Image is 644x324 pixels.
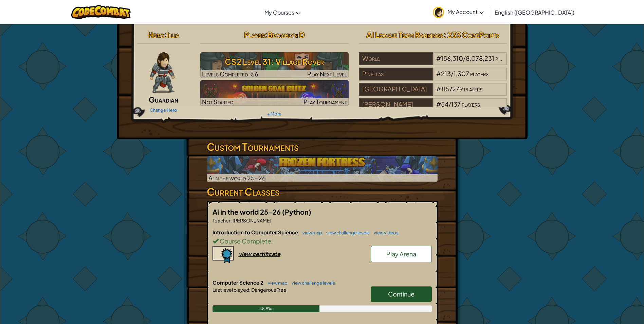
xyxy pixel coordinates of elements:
span: Ai in the world 25-26 [208,174,266,182]
span: / [463,54,466,62]
a: [PERSON_NAME]#54/137players [359,105,507,112]
span: # [436,54,441,62]
span: Guardian [149,95,178,104]
span: players [464,85,482,93]
a: My Courses [261,3,304,21]
img: Golden Goal [200,80,349,106]
a: Not StartedPlay Tournament [200,80,349,106]
span: 54 [441,100,448,108]
div: [PERSON_NAME] [359,98,433,111]
span: My Courses [264,9,294,16]
a: Play Next Level [200,52,349,78]
img: guardian-pose.png [150,52,174,93]
span: # [436,85,441,93]
a: + More [267,111,281,116]
h3: Current Classes [207,184,438,199]
img: certificate-icon.png [213,246,234,264]
img: CS2 Level 31: Village Rover [200,52,349,78]
span: Teacher [213,217,231,223]
span: 213 [441,70,451,77]
a: view videos [370,230,399,235]
span: : [164,30,167,39]
div: 48.9% [213,305,320,312]
span: Last level played [213,287,249,293]
span: Ai in the world 25-26 [213,208,282,216]
a: Ai in the world 25-26 [207,156,438,182]
h3: Custom Tournaments [207,139,438,155]
span: Play Arena [386,250,416,258]
h3: CS2 Level 31: Village Rover [200,54,349,69]
span: / [451,70,454,77]
span: Course Complete [219,237,271,245]
span: (Python) [282,208,311,216]
a: My Account [429,1,487,23]
span: / [449,85,452,93]
span: ! [271,237,273,245]
div: [GEOGRAPHIC_DATA] [359,83,433,96]
span: 156,310 [441,54,463,62]
img: CodeCombat logo [71,5,131,19]
span: AI League Team Rankings [366,30,443,39]
a: [GEOGRAPHIC_DATA]#115/279players [359,89,507,97]
a: view challenge levels [288,280,335,286]
span: 115 [441,85,449,93]
a: view challenge levels [323,230,370,235]
a: view map [264,280,288,286]
span: Player [244,30,265,39]
a: view certificate [213,250,280,257]
span: 8,078,231 [466,54,494,62]
span: 279 [452,85,463,93]
span: Illia [167,30,179,39]
img: Frozen Fortress [207,156,438,182]
div: Pinellas [359,68,433,80]
span: Hero [148,30,164,39]
span: : [265,30,268,39]
span: Play Tournament [303,98,347,106]
span: Computer Science 2 [213,279,264,286]
span: 1,307 [454,70,469,77]
a: English ([GEOGRAPHIC_DATA]) [491,3,578,21]
span: players [470,70,489,77]
span: Continue [388,290,415,298]
span: / [448,100,451,108]
span: Levels Completed: 56 [202,70,258,78]
span: : [249,287,251,293]
div: view certificate [239,250,280,257]
span: # [436,70,441,77]
a: Pinellas#213/1,307players [359,74,507,82]
span: Brooklyn D [268,30,305,39]
a: World#156,310/8,078,231players [359,59,507,67]
span: Play Next Level [307,70,347,78]
span: : 233 CodePoints [443,30,499,39]
span: 137 [451,100,461,108]
span: # [436,100,441,108]
span: [PERSON_NAME] [232,217,271,223]
span: Introduction to Computer Science [213,229,299,235]
span: My Account [447,8,484,15]
img: avatar [433,7,444,18]
span: players [495,54,514,62]
span: Not Started [202,98,234,106]
a: view map [299,230,322,235]
a: Change Hero [150,107,177,113]
span: Dangerous Tree [251,287,287,293]
div: World [359,52,433,65]
span: English ([GEOGRAPHIC_DATA]) [495,9,574,16]
span: players [462,100,480,108]
span: : [231,217,232,223]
